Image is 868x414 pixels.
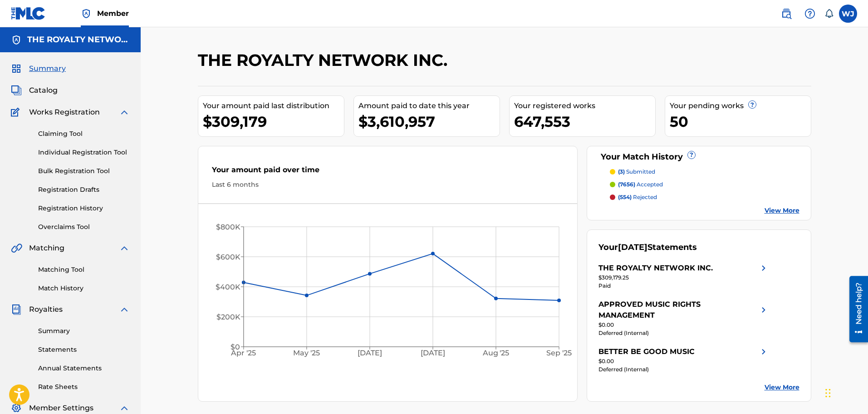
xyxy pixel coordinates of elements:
a: Overclaims Tool [38,222,130,232]
div: Your amount paid over time [212,165,564,180]
img: Royalties [11,304,22,315]
a: Summary [38,326,130,336]
div: User Menu [839,5,857,23]
a: THE ROYALTY NETWORK INC.right chevron icon$309,179.25Paid [598,263,769,290]
div: 647,553 [514,111,655,132]
img: Top Rightsholder [81,8,92,19]
div: $309,179 [203,111,344,132]
span: (7656) [618,181,635,188]
img: right chevron icon [758,299,769,321]
a: Statements [38,345,130,354]
a: APPROVED MUSIC RIGHTS MANAGEMENTright chevron icon$0.00Deferred (Internal) [598,299,769,337]
iframe: Resource Center [843,272,868,345]
div: Your registered works [514,100,655,111]
div: Help [801,5,819,23]
a: Match History [38,284,130,293]
img: help [804,8,815,19]
img: search [781,8,792,19]
div: $3,610,957 [358,111,500,132]
img: Accounts [11,35,22,45]
a: View More [765,206,799,215]
p: accepted [618,180,663,189]
span: Summary [29,63,66,74]
span: (554) [618,194,632,200]
div: Notifications [824,9,834,18]
a: Annual Statements [38,364,130,373]
span: Member [97,8,129,19]
tspan: $800K [216,223,240,231]
div: Your Statements [598,241,697,254]
tspan: $600K [216,253,240,261]
a: Matching Tool [38,265,130,274]
a: View More [765,383,799,392]
div: $0.00 [598,357,769,365]
iframe: Chat Widget [823,370,868,414]
tspan: $400K [215,283,240,291]
a: Public Search [777,5,795,23]
tspan: May '25 [293,349,320,358]
img: Member Settings [11,403,22,414]
a: Bulk Registration Tool [38,166,130,176]
div: BETTER BE GOOD MUSIC [598,346,695,357]
div: Amount paid to date this year [358,100,500,111]
tspan: Aug '25 [482,349,509,358]
h2: THE ROYALTY NETWORK INC. [198,50,452,70]
a: CatalogCatalog [11,85,58,96]
span: ? [688,151,695,159]
tspan: Apr '25 [230,349,256,358]
a: Registration History [38,204,130,213]
span: Royalties [29,304,63,315]
div: Your Match History [598,151,799,163]
a: Registration Drafts [38,185,130,195]
img: expand [119,403,130,414]
div: 50 [670,111,811,132]
img: Summary [11,63,22,74]
div: APPROVED MUSIC RIGHTS MANAGEMENT [598,299,758,321]
img: Matching [11,243,22,254]
a: Individual Registration Tool [38,148,130,157]
div: Last 6 months [212,180,564,190]
tspan: [DATE] [358,349,382,358]
div: Deferred (Internal) [598,329,769,337]
img: expand [119,107,130,118]
div: $0.00 [598,321,769,329]
img: MLC Logo [11,7,46,20]
p: rejected [618,193,657,201]
div: Paid [598,282,769,290]
img: expand [119,243,130,254]
div: Drag [825,379,831,407]
span: (3) [618,168,625,175]
img: Works Registration [11,107,23,118]
img: Catalog [11,85,22,96]
p: submitted [618,168,655,176]
a: (3) submitted [610,168,799,176]
div: Deferred (Internal) [598,365,769,374]
img: expand [119,304,130,315]
tspan: $200K [216,313,240,321]
span: Member Settings [29,403,93,414]
span: ? [749,101,756,108]
img: right chevron icon [758,263,769,274]
a: Rate Sheets [38,382,130,392]
div: THE ROYALTY NETWORK INC. [598,263,713,274]
span: [DATE] [618,242,647,252]
span: Works Registration [29,107,100,118]
a: SummarySummary [11,63,66,74]
div: Your pending works [670,100,811,111]
div: Your amount paid last distribution [203,100,344,111]
a: Claiming Tool [38,129,130,139]
a: (7656) accepted [610,180,799,189]
span: Catalog [29,85,58,96]
a: (554) rejected [610,193,799,201]
tspan: Sep '25 [546,349,572,358]
tspan: $0 [230,343,240,351]
tspan: [DATE] [421,349,445,358]
span: Matching [29,243,64,254]
img: right chevron icon [758,346,769,357]
div: $309,179.25 [598,274,769,282]
h5: THE ROYALTY NETWORK INC. [27,35,130,45]
a: BETTER BE GOOD MUSICright chevron icon$0.00Deferred (Internal) [598,346,769,374]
